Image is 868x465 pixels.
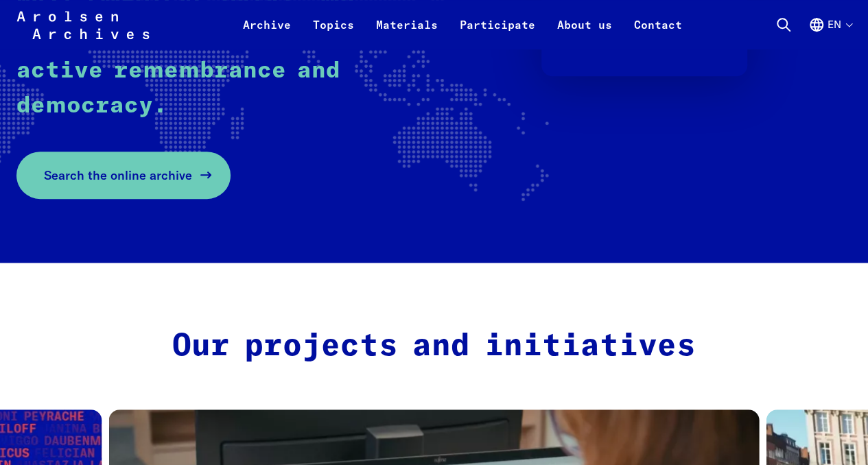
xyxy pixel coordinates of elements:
nav: Primary [232,8,693,41]
a: Participate [449,16,546,49]
span: Search the online archive [44,166,192,184]
a: Materials [365,16,449,49]
a: Contact [623,16,693,49]
a: Search the online archive [16,152,231,199]
a: About us [546,16,623,49]
button: English, language selection [808,16,852,49]
a: Topics [302,16,365,49]
h2: Our projects and initiatives [144,329,725,366]
a: Archive [232,16,302,49]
